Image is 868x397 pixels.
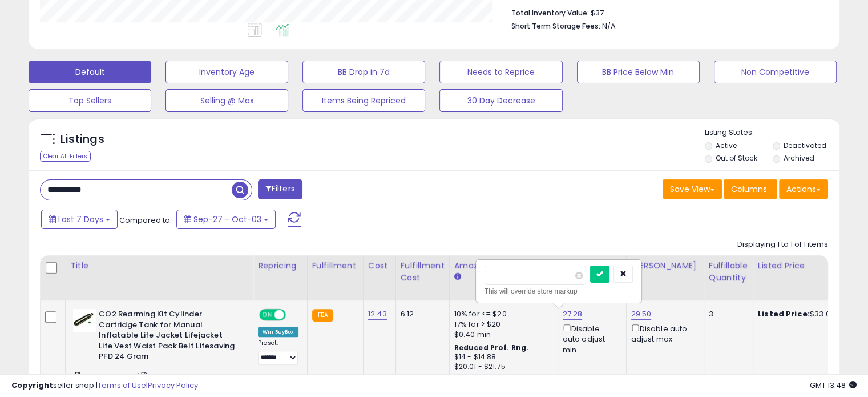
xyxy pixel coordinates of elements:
div: [PERSON_NAME] [631,260,699,272]
b: Short Term Storage Fees: [511,21,600,31]
div: Fulfillment Cost [401,260,445,284]
span: OFF [284,310,302,320]
button: Selling @ Max [165,89,288,112]
a: 12.43 [368,308,387,320]
b: CO2 Rearming Kit Cylinder Cartridge Tank for Manual Inflatable Life Jacket Lifejacket Life Vest W... [99,309,237,365]
b: Reduced Prof. Rng. [454,343,529,352]
div: Clear All Filters [40,151,91,162]
div: Disable auto adjust min [563,322,617,355]
li: $37 [511,5,819,19]
button: Last 7 Days [41,210,118,229]
div: Preset: [258,339,298,365]
button: Items Being Repriced [302,89,425,112]
button: 30 Day Decrease [439,89,562,112]
div: Amazon Fees [454,260,553,272]
button: Sep-27 - Oct-03 [176,210,276,229]
span: Columns [731,183,767,195]
a: Privacy Policy [148,380,198,391]
img: 413Lt4CKNUL._SL40_.jpg [73,309,96,332]
button: BB Drop in 7d [302,61,425,83]
div: 3 [709,309,744,319]
div: Fulfillable Quantity [709,260,748,284]
div: Title [70,260,248,272]
div: $0.40 min [454,330,549,340]
button: Non Competitive [714,61,837,83]
div: Displaying 1 to 1 of 1 items [737,239,828,250]
p: Listing States: [705,127,839,138]
b: Listed Price: [758,308,810,319]
a: B0D5LST2B6 [96,371,136,381]
button: Save View [663,179,722,199]
div: 6.12 [401,309,441,319]
span: | SKU: W4349 [138,371,184,380]
label: Archived [783,153,814,163]
label: Deactivated [783,141,826,150]
span: Last 7 Days [58,214,103,225]
div: $33.04 [758,309,853,319]
div: seller snap | | [11,380,198,391]
div: This will override store markup [485,286,633,297]
b: Total Inventory Value: [511,8,589,18]
a: 29.50 [631,308,652,320]
button: BB Price Below Min [577,61,700,83]
span: 2025-10-11 13:48 GMT [810,380,857,391]
label: Out of Stock [716,153,757,163]
button: Actions [779,179,828,199]
div: Repricing [258,260,302,272]
span: Compared to: [119,215,172,226]
button: Filters [258,179,302,199]
a: 27.28 [563,308,583,320]
div: $20.01 - $21.75 [454,362,549,372]
button: Top Sellers [29,89,151,112]
button: Columns [724,179,777,199]
span: ON [260,310,274,320]
button: Needs to Reprice [439,61,562,83]
strong: Copyright [11,380,53,391]
a: Terms of Use [98,380,146,391]
h5: Listings [60,131,104,147]
small: Amazon Fees. [454,272,461,282]
button: Inventory Age [165,61,288,83]
div: Fulfillment [312,260,358,272]
span: Sep-27 - Oct-03 [193,214,261,225]
div: 10% for <= $20 [454,309,549,319]
div: Listed Price [758,260,857,272]
label: Active [716,141,737,150]
div: $14 - $14.88 [454,352,549,362]
small: FBA [312,309,333,322]
button: Default [29,61,151,83]
div: 17% for > $20 [454,319,549,330]
div: Win BuyBox [258,327,298,337]
div: Disable auto adjust max [631,322,695,344]
div: Cost [368,260,391,272]
span: N/A [602,21,616,31]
